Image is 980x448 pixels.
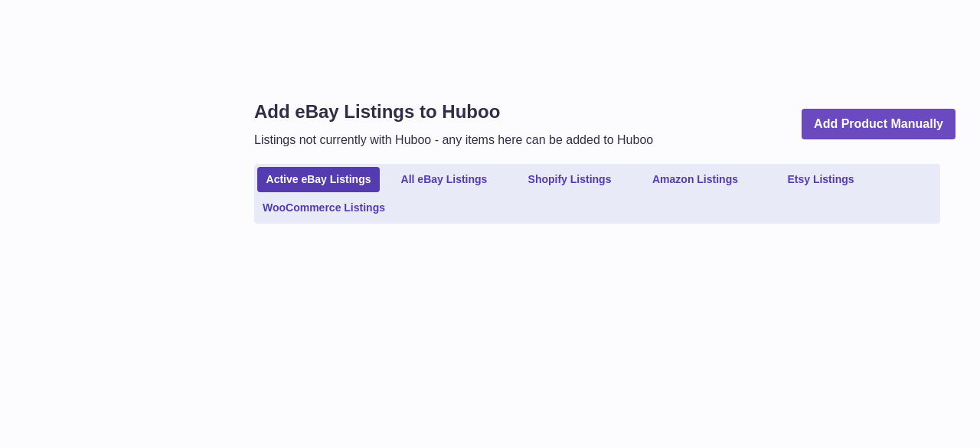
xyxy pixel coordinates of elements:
a: All eBay Listings [383,167,505,192]
a: WooCommerce Listings [257,195,390,221]
a: Etsy Listings [759,167,882,192]
a: Shopify Listings [508,167,631,192]
a: Add Product Manually [802,109,955,140]
a: Amazon Listings [634,167,756,192]
a: Active eBay Listings [257,167,380,192]
h1: Add eBay Listings to Huboo [254,100,653,124]
p: Listings not currently with Huboo - any items here can be added to Huboo [254,132,653,149]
